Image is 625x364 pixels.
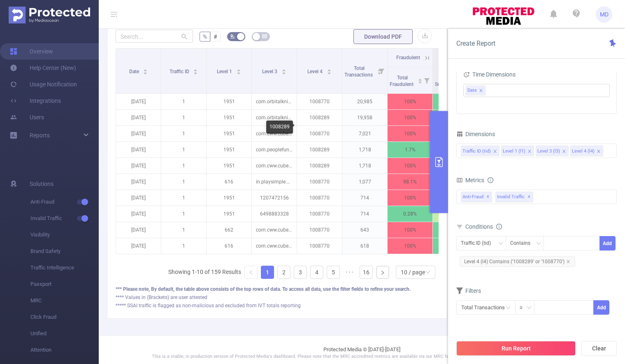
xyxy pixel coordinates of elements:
[388,94,432,109] p: 100%
[466,86,486,95] li: Date
[161,206,206,222] p: 1
[217,69,233,74] span: Level 1
[327,68,332,73] div: Sort
[161,190,206,206] p: 1
[161,158,206,174] p: 1
[161,142,206,158] p: 1
[116,206,161,222] p: [DATE]
[281,68,286,73] div: Sort
[207,206,251,222] p: 1951
[307,69,324,74] span: Level 4
[467,86,477,95] span: Date
[207,222,251,238] p: 662
[193,68,198,73] div: Sort
[421,67,432,93] i: Filter menu
[193,71,198,74] i: icon: caret-down
[297,222,342,238] p: 1008770
[388,142,432,158] p: 1.7%
[10,43,53,60] a: Overview
[353,29,413,44] button: Download PDF
[456,341,576,356] button: Run Report
[456,177,484,183] span: Metrics
[207,190,251,206] p: 1951
[116,30,193,43] input: Search...
[281,71,286,74] i: icon: caret-down
[116,174,161,190] p: [DATE]
[207,110,251,125] p: 1951
[297,174,342,190] p: 1008770
[342,94,387,109] p: 20,985
[566,260,570,264] i: icon: close
[170,69,191,74] span: Traffic ID
[261,266,274,278] a: 1
[168,266,241,279] li: Showing 1-10 of 159 Results
[252,174,297,190] p: in.playsimple.wordsolitaire
[252,238,297,254] p: com.cww.cubecraft
[527,305,532,311] i: icon: down
[581,341,617,356] button: Clear
[342,126,387,141] p: 7,021
[360,266,373,279] li: 16
[119,353,604,360] p: This is a stable, in production version of Protected Media's dashboard. Please note that the MRC ...
[30,210,99,227] span: Invalid Traffic
[388,190,432,206] p: 100%
[501,146,534,156] li: Level 1 (l1)
[207,174,251,190] p: 616
[343,266,356,279] span: •••
[143,68,148,70] i: icon: caret-up
[116,302,439,309] div: ***** SSAI traffic is flagged as non-malicious and excluded from IVT totals reporting
[116,190,161,206] p: [DATE]
[479,88,483,93] i: icon: close
[297,158,342,174] p: 1008289
[520,301,528,314] div: ≥
[277,266,290,279] li: 2
[207,142,251,158] p: 1951
[572,146,595,157] div: Level 4 (l4)
[116,158,161,174] p: [DATE]
[600,6,609,23] span: MD
[10,76,77,93] a: Usage Notification
[342,238,387,254] p: 618
[30,176,53,192] span: Solutions
[266,121,293,134] div: 1008289
[460,256,575,267] span: Level 4 (l4) Contains ('1008289' or '1008770')
[278,266,290,278] a: 2
[435,75,460,87] span: Total Suspicious
[161,126,206,141] p: 1
[599,236,616,250] button: Add
[342,222,387,238] p: 643
[342,190,387,206] p: 714
[30,342,99,358] span: Attention
[252,158,297,174] p: com.cww.cubecraft
[207,238,251,254] p: 616
[30,260,99,276] span: Traffic Intelligence
[327,266,340,279] li: 5
[433,206,478,222] p: 0.42%
[461,236,497,250] div: Traffic ID (tid)
[310,266,323,279] li: 4
[503,146,525,157] div: Level 1 (l1)
[9,7,90,23] img: Protected Media
[30,292,99,309] span: MRC
[418,77,423,82] div: Sort
[297,238,342,254] p: 1008770
[495,192,533,202] span: Invalid Traffic
[388,238,432,254] p: 100%
[252,126,297,141] p: com.cww.cubecraft
[10,109,44,125] a: Users
[327,266,339,278] a: 5
[30,194,99,210] span: Anti-Fraud
[342,142,387,158] p: 1,718
[116,94,161,109] p: [DATE]
[116,142,161,158] p: [DATE]
[281,68,286,70] i: icon: caret-up
[418,77,422,80] i: icon: caret-up
[10,60,76,76] a: Help Center (New)
[344,65,374,78] span: Total Transactions
[30,227,99,243] span: Visibility
[527,149,532,154] i: icon: close
[214,33,217,40] span: #
[376,266,389,279] li: Next Page
[342,206,387,222] p: 714
[252,190,297,206] p: 1207472156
